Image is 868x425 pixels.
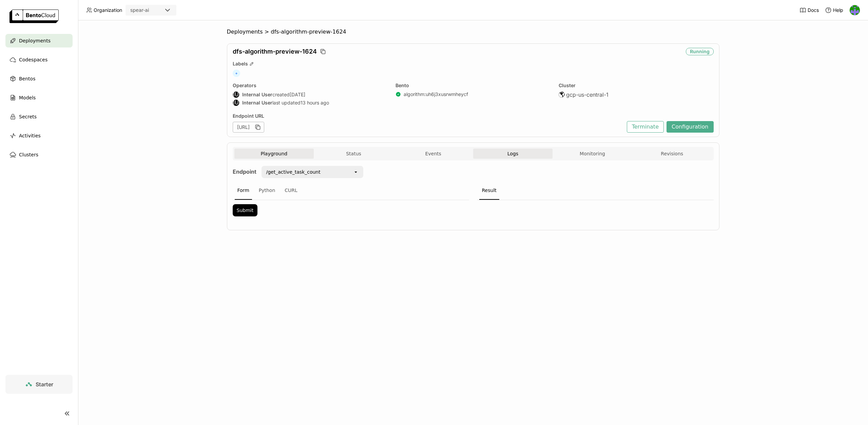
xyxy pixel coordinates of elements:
div: Internal User [233,91,239,98]
span: Deployments [19,37,51,45]
div: Endpoint URL [233,113,623,119]
span: [DATE] [290,92,305,98]
a: Starter [5,375,73,394]
span: Bentos [19,75,35,83]
button: Submit [233,204,258,216]
div: Python [256,181,278,200]
a: Models [5,91,73,104]
a: Docs [799,7,819,14]
input: Selected /get_active_task_count. [321,169,322,175]
div: created [233,91,388,98]
a: Clusters [5,148,73,161]
a: Codespaces [5,53,73,66]
div: Operators [233,82,388,89]
span: Deployments [227,28,263,35]
div: Running [686,48,714,55]
div: Result [479,181,499,200]
button: Configuration [667,121,714,133]
span: dfs-algorithm-preview-1624 [233,48,317,55]
span: > [263,28,271,35]
img: logo [9,9,59,23]
a: Secrets [5,110,73,123]
nav: Breadcrumbs navigation [227,28,719,35]
div: [URL] [233,122,264,133]
strong: Internal User [242,100,272,106]
strong: Internal User [242,92,272,98]
span: Codespaces [19,56,47,64]
button: Status [314,149,393,159]
div: CURL [282,181,300,200]
div: last updated [233,99,388,106]
div: Help [825,7,843,14]
span: 13 hours ago [301,100,329,106]
button: Events [393,149,473,159]
a: Bentos [5,72,73,85]
div: spear-ai [130,7,149,14]
span: Docs [808,7,819,13]
span: Starter [36,381,53,388]
div: IU [233,92,239,98]
img: Joseph Obeid [850,5,860,15]
span: gcp-us-central-1 [566,91,609,98]
div: /get_active_task_count [266,169,321,175]
a: Activities [5,129,73,142]
button: Terminate [627,121,664,133]
span: Logs [507,151,518,157]
span: + [233,70,240,77]
button: Playground [234,149,314,159]
span: dfs-algorithm-preview-1624 [271,28,346,35]
button: Monitoring [553,149,632,159]
input: Selected spear-ai. [150,7,151,14]
div: Cluster [559,82,714,89]
strong: Endpoint [233,168,256,175]
button: Revisions [632,149,712,159]
span: Models [19,94,36,102]
a: Deployments [5,34,73,47]
div: IU [233,100,239,106]
span: Activities [19,132,41,140]
span: Secrets [19,113,37,121]
span: Help [833,7,843,13]
div: Labels [233,61,714,67]
div: Internal User [233,99,239,106]
div: Form [235,181,252,200]
a: algorithm:uh6j3xusrwmheycf [404,91,468,97]
span: Organization [94,7,122,13]
div: Bento [396,82,551,89]
svg: open [353,169,359,175]
span: Clusters [19,151,38,159]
